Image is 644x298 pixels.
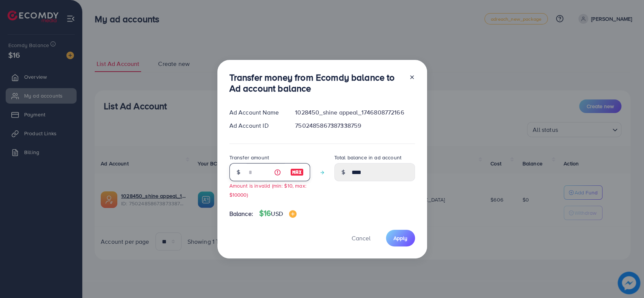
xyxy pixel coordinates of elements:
[223,108,289,117] div: Ad Account Name
[352,234,370,242] span: Cancel
[289,210,297,218] img: image
[290,168,304,177] img: image
[386,230,415,246] button: Apply
[223,121,289,130] div: Ad Account ID
[259,209,297,218] h4: $16
[334,154,401,161] label: Total balance in ad account
[393,234,407,242] span: Apply
[229,72,403,94] h3: Transfer money from Ecomdy balance to Ad account balance
[342,230,380,246] button: Cancel
[289,121,421,130] div: 7502485867387338759
[271,209,283,218] span: USD
[229,209,253,218] span: Balance:
[229,182,306,198] small: Amount is invalid (min: $10, max: $10000)
[289,108,421,117] div: 1028450_shine appeal_1746808772166
[229,154,269,161] label: Transfer amount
